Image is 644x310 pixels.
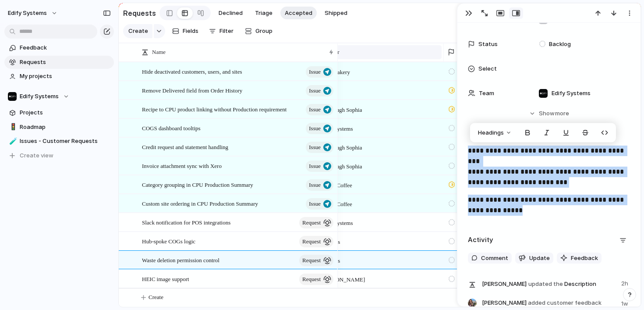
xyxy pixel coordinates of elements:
span: Issue [309,179,321,191]
button: 🧪 [8,137,17,146]
span: [PERSON_NAME] [482,280,527,289]
button: Issue [306,179,333,191]
button: Group [241,24,277,38]
span: Select [478,64,497,73]
h2: Activity [468,235,493,245]
span: Feedback [571,254,598,263]
button: Comment [468,253,512,264]
span: HEIC image support [142,274,189,284]
span: Headings [478,128,504,137]
span: Description [482,278,616,290]
span: My projects [20,72,111,81]
button: request [299,236,333,247]
span: 2h [621,278,630,288]
span: Waste deletion permission control [142,255,219,265]
span: Issue [309,198,321,210]
button: Fields [169,24,202,38]
span: Fields [183,27,198,36]
span: Create [149,293,163,302]
button: Issue [306,85,333,96]
span: request [302,235,321,248]
span: Edify Systems [20,92,59,101]
span: Hide deactivated customers, users, and sites [142,66,242,76]
span: Group [255,27,272,36]
span: Issues - Customer Requests [20,137,111,146]
button: Declined [214,7,247,20]
span: Hub-spoke COGs logic [142,236,195,246]
span: Feedback [20,43,111,52]
a: My projects [4,70,114,83]
button: Accepted [280,7,317,20]
button: Filter [205,24,237,38]
div: 🧪 [9,136,15,146]
span: added customer feedback [528,299,602,306]
button: Shipped [320,7,352,20]
a: Feedback [4,41,114,54]
span: Accepted [285,9,312,18]
a: 🧪Issues - Customer Requests [4,135,114,148]
span: Backlog [549,40,571,49]
span: [PERSON_NAME] [320,275,365,284]
span: Requests [20,58,111,67]
a: 🚦Roadmap [4,121,114,134]
button: request [299,217,333,228]
button: Headings [473,126,517,140]
button: Create [123,24,152,38]
span: Update [529,254,550,263]
h2: Requests [123,8,156,18]
div: 🚦 [9,122,15,132]
span: Issue [309,66,321,78]
span: Invoice attachment sync with Xero [142,160,222,171]
button: Issue [306,198,333,210]
button: 🚦 [8,123,17,132]
span: request [302,254,321,267]
button: Triage [251,7,277,20]
span: Create view [20,151,53,160]
span: Issue [309,85,321,97]
span: Shipped [325,9,347,18]
span: Edify Systems [8,9,47,18]
span: Recipe to CPU product linking without Production requirement [142,104,287,114]
button: Create view [4,149,114,162]
span: Projects [20,108,111,117]
span: Sourdough Sophia [320,143,362,152]
span: Issue [309,160,321,172]
span: more [555,109,569,118]
span: Triage [255,9,272,18]
span: Create [128,27,148,36]
span: Sourdough Sophia [320,106,362,114]
span: Slack notification for POS integrations [142,217,230,227]
button: Issue [306,104,333,115]
span: Status [478,40,498,49]
span: COGS dashboard tooltips [142,123,201,133]
span: Sourdough Sophia [320,162,362,171]
button: Edify Systems [4,90,114,103]
span: Category grouping in CPU Production Summary [142,179,253,189]
span: Issue [309,122,321,135]
span: [PERSON_NAME] [482,299,602,307]
span: Filter [219,27,234,36]
button: Issue [306,123,333,134]
span: Custom site ordering in CPU Production Summary [142,198,258,208]
span: updated the [528,280,563,289]
button: Issue [306,160,333,172]
a: Projects [4,106,114,119]
span: Edify Systems [552,89,591,98]
button: Issue [306,142,333,153]
a: Requests [4,56,114,69]
span: Issue [309,141,321,153]
button: Issue [306,66,333,78]
span: request [302,217,321,229]
button: Showmore [468,106,630,121]
span: request [302,273,321,285]
span: Team [479,89,494,98]
span: Credit request and statement handling [142,142,228,152]
span: 1w [621,299,630,308]
span: Issue [309,103,321,116]
span: Remove Delivered field from Order History [142,85,242,95]
button: request [299,255,333,266]
button: Edify Systems [4,6,62,20]
button: Update [515,253,553,264]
